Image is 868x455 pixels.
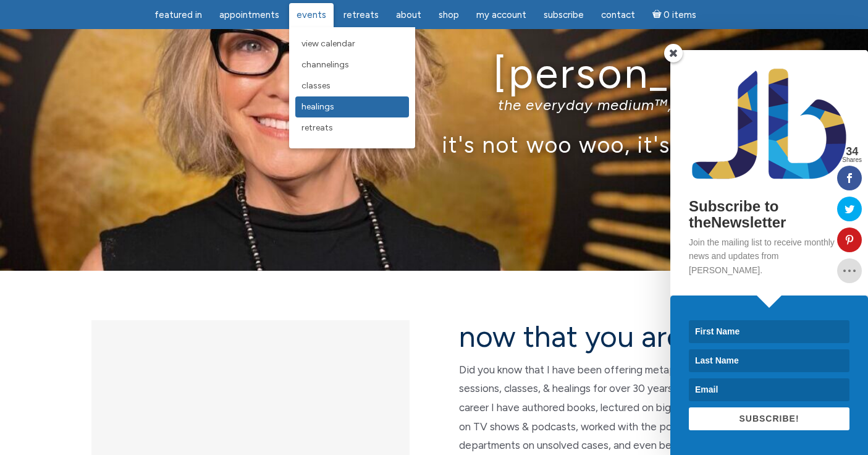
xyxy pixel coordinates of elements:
input: First Name [689,320,849,343]
h2: now that you are here… [459,320,777,353]
h2: Subscribe to theNewsletter [689,198,849,231]
a: Retreats [295,117,409,138]
span: featured in [154,9,202,20]
a: Subscribe [536,3,591,27]
span: Subscribe [544,9,584,20]
i: Cart [652,9,664,20]
a: Appointments [212,3,287,27]
a: My Account [469,3,534,27]
span: Shop [439,9,459,20]
h1: [PERSON_NAME] [73,50,796,96]
span: SUBSCRIBE! [739,414,799,423]
span: Appointments [219,9,279,20]
span: Channelings [301,59,349,70]
button: SUBSCRIBE! [689,407,849,430]
a: About [389,3,429,27]
p: Join the mailing list to receive monthly news and updates from [PERSON_NAME]. [689,236,849,277]
span: View Calendar [301,38,355,49]
span: Retreats [301,122,333,133]
span: 34 [842,146,862,157]
span: About [396,9,421,20]
input: Last Name [689,349,849,372]
a: featured in [147,3,209,27]
a: Events [289,3,334,27]
span: Retreats [343,9,379,20]
span: Events [297,9,326,20]
a: Cart0 items [645,2,704,27]
input: Email [689,378,849,401]
span: 0 items [664,11,696,20]
a: Classes [295,75,409,96]
a: Contact [594,3,643,27]
a: Channelings [295,54,409,75]
span: Contact [601,9,635,20]
a: Retreats [336,3,386,27]
a: Healings [295,96,409,117]
p: the everyday medium™, intuitive teacher [73,96,796,114]
span: Shares [842,157,862,163]
span: Classes [301,80,331,91]
p: it's not woo woo, it's true true™ [73,131,796,158]
a: View Calendar [295,33,409,54]
a: Shop [431,3,466,27]
span: Healings [301,101,334,112]
span: My Account [476,9,526,20]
